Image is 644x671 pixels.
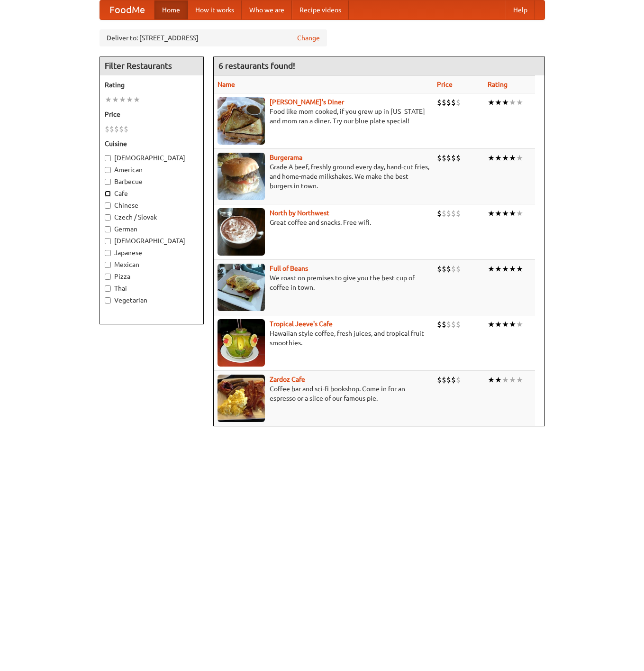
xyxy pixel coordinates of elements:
[218,384,429,403] p: Coffee bar and sci-fi bookshop. Come in for an espresso or a slice of our famous pie.
[105,262,111,268] input: Mexican
[126,94,133,105] li: ★
[105,284,199,293] label: Thai
[456,375,461,385] li: $
[488,81,508,88] a: Rating
[446,97,451,108] li: $
[451,375,456,385] li: $
[451,153,456,163] li: $
[218,329,429,348] p: Hawaiian style coffee, fresh juices, and tropical fruit smoothies.
[451,208,456,219] li: $
[105,177,199,186] label: Barbecue
[218,218,429,227] p: Great coffee and snacks. Free wifi.
[502,375,509,385] li: ★
[270,265,308,272] b: Full of Beans
[105,191,111,197] input: Cafe
[105,153,199,163] label: [DEMOGRAPHIC_DATA]
[292,0,349,19] a: Recipe videos
[105,212,199,222] label: Czech / Slovak
[105,250,111,256] input: Japanese
[516,264,523,274] li: ★
[456,153,461,163] li: $
[437,319,442,330] li: $
[105,214,111,221] input: Czech / Slovak
[270,154,302,161] a: Burgerama
[509,97,516,108] li: ★
[509,375,516,385] li: ★
[509,153,516,163] li: ★
[437,264,442,274] li: $
[446,319,451,330] li: $
[105,167,111,173] input: American
[516,208,523,219] li: ★
[446,375,451,385] li: $
[446,264,451,274] li: $
[437,208,442,219] li: $
[218,319,265,367] img: jeeves.jpg
[442,153,446,163] li: $
[119,94,126,105] li: ★
[105,272,199,281] label: Pizza
[218,61,295,70] ng-pluralize: 6 restaurants found!
[446,153,451,163] li: $
[442,319,446,330] li: $
[446,208,451,219] li: $
[270,320,333,328] a: Tropical Jeeve's Cafe
[488,153,495,163] li: ★
[124,124,128,134] li: $
[218,97,265,145] img: sallys.jpg
[105,248,199,257] label: Japanese
[488,375,495,385] li: ★
[456,97,461,108] li: $
[218,81,235,88] a: Name
[437,81,453,88] a: Price
[105,110,199,119] h5: Price
[218,273,429,292] p: We roast on premises to give you the best cup of coffee in town.
[451,319,456,330] li: $
[105,189,199,198] label: Cafe
[442,264,446,274] li: $
[218,153,265,200] img: burgerama.jpg
[105,165,199,175] label: American
[270,376,305,383] a: Zardoz Cafe
[105,238,111,244] input: [DEMOGRAPHIC_DATA]
[516,319,523,330] li: ★
[218,208,265,256] img: north.jpg
[488,97,495,108] li: ★
[509,319,516,330] li: ★
[506,0,535,19] a: Help
[112,94,119,105] li: ★
[437,375,442,385] li: $
[105,297,111,303] input: Vegetarian
[502,264,509,274] li: ★
[509,264,516,274] li: ★
[516,97,523,108] li: ★
[105,124,109,134] li: $
[442,97,446,108] li: $
[456,319,461,330] li: $
[105,201,199,210] label: Chinese
[442,208,446,219] li: $
[451,264,456,274] li: $
[495,97,502,108] li: ★
[297,33,320,43] a: Change
[270,209,329,217] a: North by Northwest
[451,97,456,108] li: $
[516,375,523,385] li: ★
[456,208,461,219] li: $
[114,124,119,134] li: $
[100,56,203,75] h4: Filter Restaurants
[270,98,344,106] a: [PERSON_NAME]'s Diner
[242,0,292,19] a: Who we are
[105,179,111,185] input: Barbecue
[442,375,446,385] li: $
[105,224,199,234] label: German
[119,124,124,134] li: $
[105,202,111,209] input: Chinese
[105,274,111,280] input: Pizza
[105,285,111,292] input: Thai
[188,0,242,19] a: How it works
[100,0,154,19] a: FoodMe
